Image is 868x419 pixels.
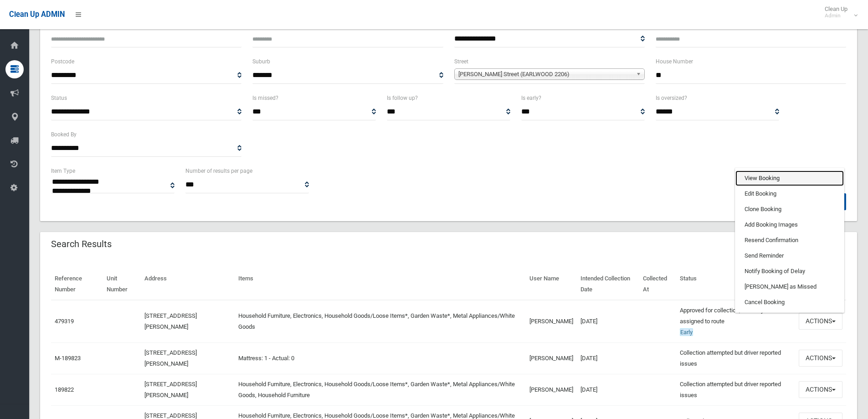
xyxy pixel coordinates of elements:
[577,374,639,405] td: [DATE]
[387,93,418,103] label: Is follow up?
[521,93,541,103] label: Is early?
[51,129,77,140] label: Booked By
[526,374,577,405] td: [PERSON_NAME]
[735,295,844,310] a: Cancel Booking
[577,342,639,374] td: [DATE]
[639,269,677,300] th: Collected At
[735,171,844,186] a: View Booking
[252,93,278,103] label: Is missed?
[235,300,526,343] td: Household Furniture, Electronics, Household Goods/Loose Items*, Garden Waste*, Metal Appliances/W...
[526,269,577,300] th: User Name
[144,312,197,330] a: [STREET_ADDRESS][PERSON_NAME]
[51,57,74,67] label: Postcode
[51,93,67,103] label: Status
[799,381,842,398] button: Actions
[735,202,844,217] a: Clone Booking
[676,300,795,343] td: Approved for collection, but not yet assigned to route
[676,269,795,300] th: Status
[458,69,632,80] span: [PERSON_NAME] Street (EARLWOOD 2206)
[735,217,844,233] a: Add Booking Images
[526,300,577,343] td: [PERSON_NAME]
[680,328,693,336] span: Early
[9,10,65,19] span: Clean Up ADMIN
[735,233,844,248] a: Resend Confirmation
[799,313,842,330] button: Actions
[799,350,842,367] button: Actions
[676,374,795,405] td: Collection attempted but driver reported issues
[40,235,123,253] header: Search Results
[735,186,844,202] a: Edit Booking
[820,5,857,19] span: Clean Up
[735,264,844,279] a: Notify Booking of Delay
[51,166,75,176] label: Item Type
[55,386,74,393] a: 189822
[235,342,526,374] td: Mattress: 1 - Actual: 0
[235,374,526,405] td: Household Furniture, Electronics, Household Goods/Loose Items*, Garden Waste*, Metal Appliances/W...
[51,269,103,300] th: Reference Number
[141,269,235,300] th: Address
[735,248,844,264] a: Send Reminder
[55,355,81,362] a: M-189823
[656,57,693,67] label: House Number
[235,269,526,300] th: Items
[55,318,74,325] a: 479319
[144,349,197,367] a: [STREET_ADDRESS][PERSON_NAME]
[656,93,687,103] label: Is oversized?
[252,57,270,67] label: Suburb
[454,57,468,67] label: Street
[144,381,197,398] a: [STREET_ADDRESS][PERSON_NAME]
[526,342,577,374] td: [PERSON_NAME]
[825,12,847,19] small: Admin
[577,269,639,300] th: Intended Collection Date
[676,342,795,374] td: Collection attempted but driver reported issues
[103,269,140,300] th: Unit Number
[185,166,252,176] label: Number of results per page
[735,279,844,295] a: [PERSON_NAME] as Missed
[577,300,639,343] td: [DATE]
